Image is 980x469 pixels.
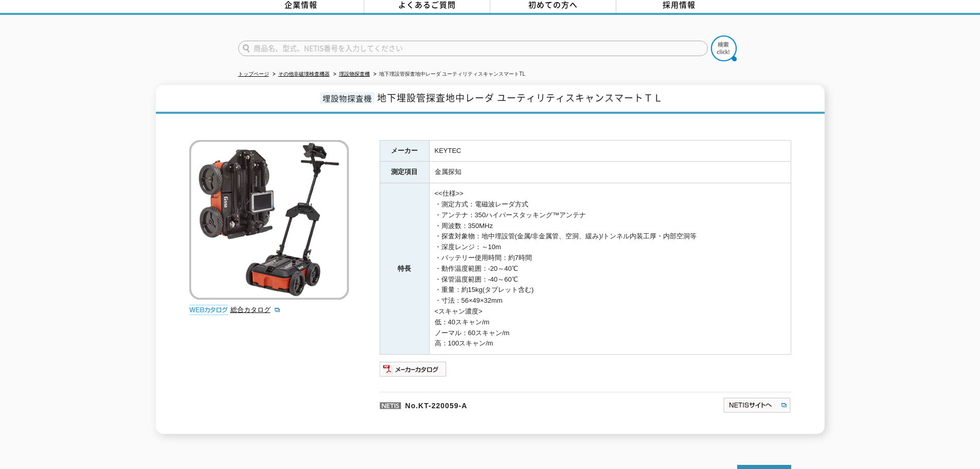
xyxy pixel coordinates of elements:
img: NETISサイトへ [723,397,791,413]
td: <<仕様>> ・測定方式：電磁波レーダ方式 ・アンテナ：350ハイパースタッキング™アンテナ ・周波数：350MHz ・探査対象物：地中埋設管(金属/非金属管、空洞、緩み)/トンネル内装工厚・内... [429,183,791,355]
img: btn_search.png [711,36,737,61]
a: 埋設物探査機 [339,71,370,77]
th: 特長 [380,183,429,355]
a: メーカーカタログ [380,368,447,375]
p: No.KT-220059-A [380,392,623,416]
img: webカタログ [189,305,228,315]
th: 測定項目 [380,162,429,183]
a: トップページ [238,71,269,77]
a: 総合カタログ [230,306,281,314]
td: KEYTEC [429,140,791,162]
li: 地下埋設管探査地中レーダ ユーティリティスキャンスマートTL [371,69,525,80]
a: その他非破壊検査機器 [278,71,330,77]
span: 埋設物探査機 [320,92,375,104]
img: 地下埋設管探査地中レーダ ユーティリティスキャンスマートTL [189,140,349,300]
th: メーカー [380,140,429,162]
img: メーカーカタログ [380,361,447,377]
span: 地下埋設管探査地中レーダ ユーティリティスキャンスマートＴＬ [377,91,663,105]
td: 金属探知 [429,162,791,183]
input: 商品名、型式、NETIS番号を入力してください [238,41,708,56]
